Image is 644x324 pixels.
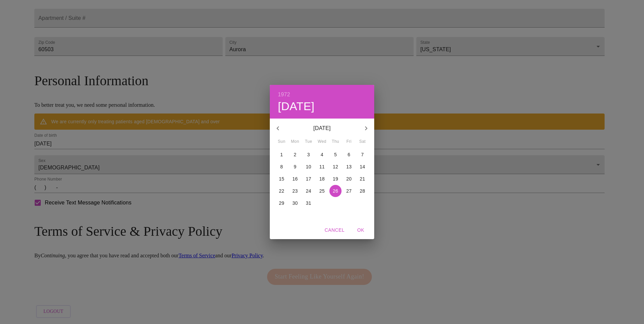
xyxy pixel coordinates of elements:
[346,175,352,182] p: 20
[280,151,283,158] p: 1
[319,188,325,194] p: 25
[329,173,342,185] button: 19
[278,99,315,114] button: [DATE]
[343,173,355,185] button: 20
[279,175,284,182] p: 15
[360,175,365,182] p: 21
[302,161,315,173] button: 10
[276,161,288,173] button: 8
[353,226,369,234] span: OK
[329,161,342,173] button: 12
[292,175,298,182] p: 16
[333,163,338,170] p: 12
[278,90,290,99] button: 1972
[346,188,352,194] p: 27
[289,185,301,197] button: 23
[356,185,368,197] button: 28
[319,175,325,182] p: 18
[343,138,355,145] span: Fri
[307,151,310,158] p: 3
[280,163,283,170] p: 8
[334,151,337,158] p: 5
[348,151,350,158] p: 6
[329,138,342,145] span: Thu
[316,149,328,161] button: 4
[302,149,315,161] button: 3
[294,151,296,158] p: 2
[276,197,288,209] button: 29
[356,161,368,173] button: 14
[289,138,301,145] span: Mon
[279,188,284,194] p: 22
[302,185,315,197] button: 24
[350,224,372,236] button: OK
[329,185,342,197] button: 26
[292,188,298,194] p: 23
[294,163,296,170] p: 9
[306,163,311,170] p: 10
[289,161,301,173] button: 9
[356,149,368,161] button: 7
[333,175,338,182] p: 19
[322,224,347,236] button: Cancel
[361,151,364,158] p: 7
[346,163,352,170] p: 13
[343,185,355,197] button: 27
[306,175,311,182] p: 17
[360,188,365,194] p: 28
[343,161,355,173] button: 13
[286,124,358,132] p: [DATE]
[279,200,284,206] p: 29
[276,173,288,185] button: 15
[343,149,355,161] button: 6
[289,149,301,161] button: 2
[356,173,368,185] button: 21
[329,149,342,161] button: 5
[316,161,328,173] button: 11
[302,138,315,145] span: Tue
[316,138,328,145] span: Wed
[333,188,338,194] p: 26
[292,200,298,206] p: 30
[306,200,311,206] p: 31
[325,226,345,234] span: Cancel
[360,163,365,170] p: 14
[306,188,311,194] p: 24
[319,163,325,170] p: 11
[276,149,288,161] button: 1
[356,138,368,145] span: Sat
[289,197,301,209] button: 30
[276,138,288,145] span: Sun
[321,151,323,158] p: 4
[289,173,301,185] button: 16
[302,197,315,209] button: 31
[316,173,328,185] button: 18
[302,173,315,185] button: 17
[316,185,328,197] button: 25
[276,185,288,197] button: 22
